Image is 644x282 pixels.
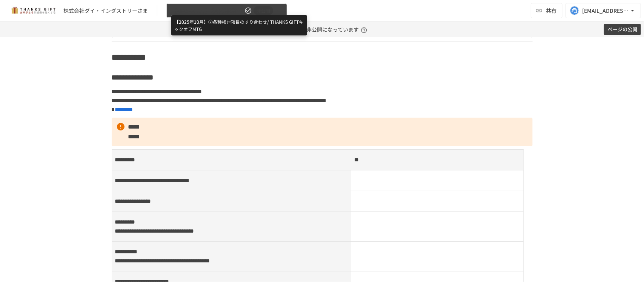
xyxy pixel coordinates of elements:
span: 非公開 [254,7,273,15]
img: mMP1OxWUAhQbsRWCurg7vIHe5HqDpP7qZo7fRoNLXQh [9,5,57,17]
button: ページの公開 [604,24,641,35]
div: [EMAIL_ADDRESS][DOMAIN_NAME] [582,6,629,15]
div: 株式会社ダイ・インダストリーさま [63,7,148,15]
p: このページは非公開になっています [275,21,369,37]
span: 【2025年10月】②各種検討項目のすり合わせ/ THANKS GIFTキックオフMTG [171,6,243,15]
span: 共有 [546,6,556,15]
